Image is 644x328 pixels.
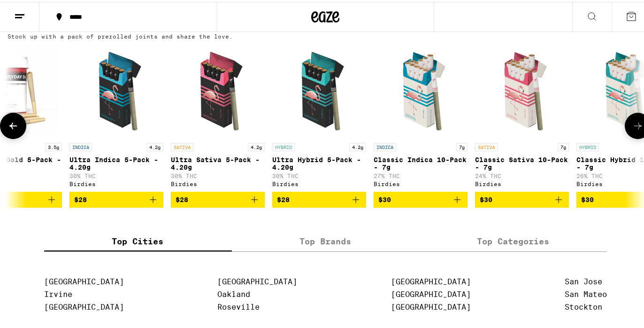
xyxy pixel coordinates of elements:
[171,154,265,169] p: Ultra Sativa 5-Pack - 4.20g
[581,194,594,202] span: $30
[374,190,468,206] button: Add to bag
[44,288,72,297] a: Irvine
[475,190,569,206] button: Add to bag
[349,141,366,149] p: 4.2g
[218,275,298,284] a: [GEOGRAPHIC_DATA]
[374,179,468,185] div: Birdies
[576,141,599,149] p: HYBRID
[218,288,251,297] a: Oakland
[44,229,232,250] label: Top Cities
[272,154,366,169] p: Ultra Hybrid 5-Pack - 4.20g
[171,141,193,149] p: SATIVA
[272,42,366,190] a: Open page for Ultra Hybrid 5-Pack - 4.20g from Birdies
[277,194,290,202] span: $28
[565,288,607,297] a: San Mateo
[391,275,471,284] a: [GEOGRAPHIC_DATA]
[146,141,163,149] p: 4.2g
[171,42,265,190] a: Open page for Ultra Sativa 5-Pack - 4.20g from Birdies
[171,42,265,136] img: Birdies - Ultra Sativa 5-Pack - 4.20g
[8,31,233,38] p: Stock up with a pack of prerolled joints and share the love.
[176,194,188,202] span: $28
[232,229,420,250] label: Top Brands
[475,141,498,149] p: SATIVA
[374,154,468,169] p: Classic Indica 10-Pack - 7g
[374,42,468,190] a: Open page for Classic Indica 10-Pack - 7g from Birdies
[69,171,163,177] p: 30% THC
[45,141,62,149] p: 3.5g
[44,229,607,250] div: tabs
[44,275,124,284] a: [GEOGRAPHIC_DATA]
[475,42,569,190] a: Open page for Classic Sativa 10-Pack - 7g from Birdies
[218,301,260,310] a: Roseville
[565,301,602,310] a: Stockton
[171,190,265,206] button: Add to bag
[6,7,68,14] span: Hi. Need any help?
[480,194,492,202] span: $30
[475,179,569,185] div: Birdies
[272,171,366,177] p: 30% THC
[171,179,265,185] div: Birdies
[74,194,87,202] span: $28
[69,42,163,136] img: Birdies - Ultra Indica 5-Pack - 4.20g
[475,42,569,136] img: Birdies - Classic Sativa 10-Pack - 7g
[69,179,163,185] div: Birdies
[391,301,471,310] a: [GEOGRAPHIC_DATA]
[69,42,163,190] a: Open page for Ultra Indica 5-Pack - 4.20g from Birdies
[565,275,602,284] a: San Jose
[171,171,265,177] p: 30% THC
[391,288,471,297] a: [GEOGRAPHIC_DATA]
[272,42,366,136] img: Birdies - Ultra Hybrid 5-Pack - 4.20g
[475,171,569,177] p: 24% THC
[378,194,391,202] span: $30
[69,190,163,206] button: Add to bag
[475,154,569,169] p: Classic Sativa 10-Pack - 7g
[69,141,92,149] p: INDICA
[69,154,163,169] p: Ultra Indica 5-Pack - 4.20g
[374,171,468,177] p: 27% THC
[456,141,468,149] p: 7g
[272,141,295,149] p: HYBRID
[374,141,396,149] p: INDICA
[272,179,366,185] div: Birdies
[272,190,366,206] button: Add to bag
[558,141,569,149] p: 7g
[374,42,468,136] img: Birdies - Classic Indica 10-Pack - 7g
[419,229,607,250] label: Top Categories
[44,301,124,310] a: [GEOGRAPHIC_DATA]
[248,141,265,149] p: 4.2g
